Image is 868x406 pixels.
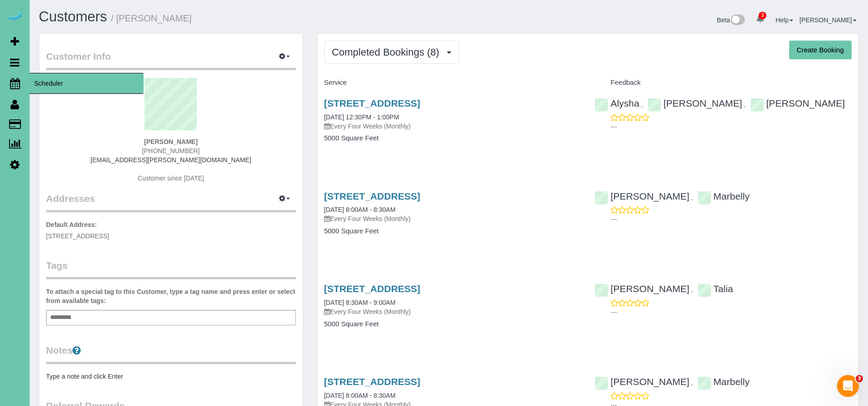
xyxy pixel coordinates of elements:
[324,206,396,213] a: [DATE] 8:00AM - 8:30AM
[751,9,769,29] a: 3
[324,299,396,306] a: [DATE] 8:30AM - 9:00AM
[46,232,109,240] span: [STREET_ADDRESS]
[610,215,852,224] p: ---
[691,286,693,293] span: ,
[324,122,581,131] p: Every Four Weeks (Monthly)
[324,41,459,64] button: Completed Bookings (8)
[775,16,793,24] a: Help
[39,9,107,25] a: Customers
[610,308,852,317] p: ---
[594,98,639,108] a: Alysha
[324,283,420,294] a: [STREET_ADDRESS]
[324,79,581,87] h4: Service
[324,134,581,142] h4: 5000 Square Feet
[111,13,192,23] small: / [PERSON_NAME]
[717,16,745,24] a: Beta
[610,122,852,131] p: ---
[697,376,749,387] a: Marbelly
[324,98,420,108] a: [STREET_ADDRESS]
[641,101,643,108] span: ,
[332,46,444,58] span: Completed Bookings (8)
[324,191,420,201] a: [STREET_ADDRESS]
[324,392,396,399] a: [DATE] 8:00AM - 8:30AM
[837,375,859,397] iframe: Intercom live chat
[594,376,689,387] a: [PERSON_NAME]
[856,375,863,382] span: 3
[138,175,204,182] span: Customer since [DATE]
[594,283,689,294] a: [PERSON_NAME]
[324,307,581,316] p: Every Four Weeks (Monthly)
[744,101,746,108] span: ,
[46,259,296,279] legend: Tags
[697,283,733,294] a: Talia
[46,287,296,305] label: To attach a special tag to this Customer, type a tag name and press enter or select from availabl...
[91,156,251,164] a: [EMAIL_ADDRESS][PERSON_NAME][DOMAIN_NAME]
[324,376,420,387] a: [STREET_ADDRESS]
[30,73,144,94] span: Scheduler
[324,320,581,328] h4: 5000 Square Feet
[647,98,742,108] a: [PERSON_NAME]
[691,194,693,201] span: ,
[759,12,766,19] span: 3
[46,220,97,229] label: Default Address:
[324,113,399,121] a: [DATE] 12:30PM - 1:00PM
[594,79,852,87] h4: Feedback
[697,191,749,201] a: Marbelly
[46,372,296,381] pre: Type a note and click Enter
[142,147,200,154] span: [PHONE_NUMBER]
[594,191,689,201] a: [PERSON_NAME]
[46,344,296,364] legend: Notes
[324,227,581,235] h4: 5000 Square Feet
[144,138,197,145] strong: [PERSON_NAME]
[800,16,857,24] a: [PERSON_NAME]
[691,379,693,386] span: ,
[324,214,581,223] p: Every Four Weeks (Monthly)
[46,50,296,70] legend: Customer Info
[750,98,845,108] a: [PERSON_NAME]
[730,15,745,26] img: New interface
[5,9,24,22] img: Automaid Logo
[789,41,852,60] button: Create Booking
